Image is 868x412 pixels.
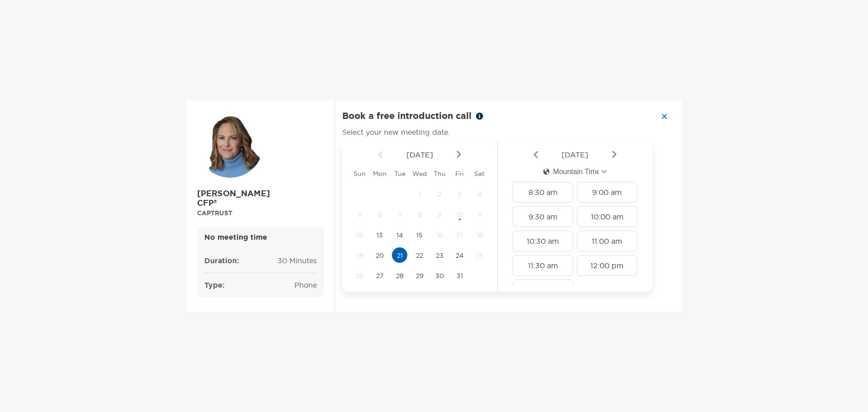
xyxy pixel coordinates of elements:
div: Thu [429,170,449,178]
span: [DATE] [384,150,455,159]
div: Fri [450,170,470,178]
span: 13 [372,231,387,239]
span: 3 [452,190,467,199]
span: 26 [352,272,368,280]
img: icon [543,168,549,175]
span: 29 [412,272,427,280]
div: 9:00 am [577,182,637,203]
span: 23 [432,251,447,260]
div: 10:30 am [513,231,573,251]
div: 10:00 am [577,206,637,227]
span: 15 [412,231,427,239]
span: 6 [372,211,387,219]
span: 11 [472,211,487,219]
h4: Book a free introduction call [342,112,483,122]
div: 9:30 am [513,206,573,227]
span: 17 [452,231,467,239]
span: phone [294,280,317,289]
b: Type: [204,280,225,290]
span: [PERSON_NAME] [197,189,324,199]
img: Arrow icon [457,151,461,158]
span: 19 [352,251,368,260]
span: 31 [452,272,467,280]
span: 1 [412,190,427,199]
div: Mountain Time [543,168,599,176]
span: 8 [412,211,427,219]
span: 12 [352,231,368,239]
button: iconMountain Time [535,161,614,182]
span: 5 [352,211,368,219]
p: Select your new meeting date. [342,127,450,138]
span: 28 [392,272,407,280]
span: 2 [432,190,447,199]
div: Wed [410,170,429,178]
h3: No meeting time [204,233,317,242]
span: 22 [412,251,427,260]
img: Open dropdown arrow [601,170,607,173]
span: 20 [372,251,387,260]
img: Arrow icon [612,151,617,158]
span: 21 [392,251,407,260]
img: Schedule information icon [476,113,483,120]
a: [PERSON_NAME]CFP® [197,189,324,208]
div: Sat [470,170,490,178]
span: 16 [432,231,447,239]
div: 8:30 am [513,182,573,203]
img: Arrow icon [378,151,382,158]
div: Sun [350,170,370,178]
div: Tue [390,170,410,178]
span: 24 [452,251,467,260]
span: [DATE] [540,150,610,159]
div: 11:30 am [513,255,573,276]
div: 5:30 pm [513,279,573,300]
span: 4 [472,190,487,199]
span: 25 [472,251,487,260]
span: 30 minutes [278,256,317,265]
div: Mon [370,170,390,178]
div: 11:00 am [577,231,637,251]
span: 18 [472,231,487,239]
span: CAPTRUST [197,209,232,217]
span: 14 [392,231,407,239]
span: 10 [452,211,467,219]
span: 27 [372,272,387,280]
span: 9 [432,211,447,219]
div: 12:00 pm [577,255,637,276]
span: 30 [432,272,447,280]
b: Duration: [204,256,239,265]
span: 7 [392,211,407,219]
img: Arrow icon [533,151,538,158]
span: CFP® [197,199,324,208]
